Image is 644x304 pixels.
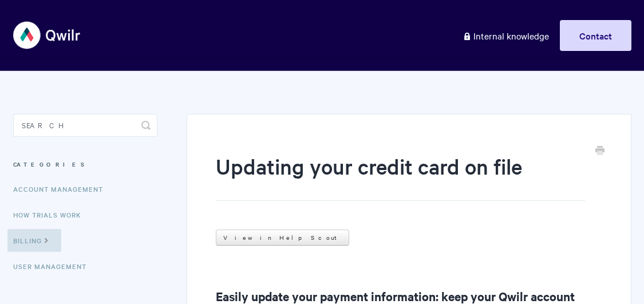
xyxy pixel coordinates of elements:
a: How Trials Work [13,203,90,226]
a: User Management [13,255,95,278]
a: Print this Article [595,145,605,157]
a: Account Management [13,177,112,200]
img: Qwilr Help Center [13,14,81,57]
a: Contact [560,20,631,51]
h3: Categories [13,154,158,175]
a: Billing [7,229,61,252]
input: Search [13,114,158,137]
h1: Updating your credit card on file [216,152,584,201]
a: View in Help Scout [216,230,349,246]
a: Internal knowledge [454,20,558,51]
